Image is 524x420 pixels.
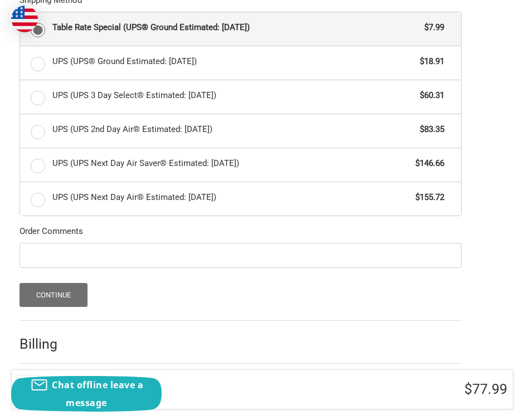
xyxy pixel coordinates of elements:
span: UPS (UPS Next Day Air Saver® Estimated: [DATE]) [52,157,410,170]
legend: Order Comments [20,225,83,243]
iframe: Google Customer Reviews [432,390,524,420]
img: duty and tax information for United States [11,6,38,32]
span: $18.91 [415,55,445,68]
span: $60.31 [415,89,445,102]
span: $83.35 [415,123,445,136]
span: $155.72 [410,191,445,204]
span: $146.66 [410,157,445,170]
h3: 5 Items [56,378,282,390]
span: Table Rate Special (UPS® Ground Estimated: [DATE]) [52,21,419,34]
span: UPS (UPS 2nd Day Air® Estimated: [DATE]) [52,123,415,136]
span: Chat offline leave a message [52,379,143,409]
span: UPS (UPS Next Day Air® Estimated: [DATE]) [52,191,410,204]
span: UPS (UPS® Ground Estimated: [DATE]) [52,55,415,68]
span: $7.99 [419,21,445,34]
button: Continue [20,283,88,307]
button: Chat offline leave a message [11,376,162,412]
h3: $77.99 [282,380,507,398]
h2: Billing [20,335,85,353]
span: UPS (UPS 3 Day Select® Estimated: [DATE]) [52,89,415,102]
